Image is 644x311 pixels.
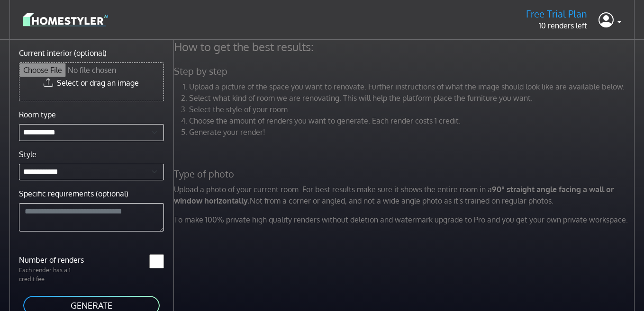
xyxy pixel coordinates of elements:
[13,254,91,266] label: Number of renders
[168,184,643,206] p: Upload a photo of your current room. For best results make sure it shows the entire room in a Not...
[526,8,587,20] h5: Free Trial Plan
[168,40,643,54] h4: How to get the best results:
[189,126,637,138] li: Generate your render!
[13,266,91,284] p: Each render has a 1 credit fee
[168,168,643,180] h5: Type of photo
[19,149,36,160] label: Style
[19,109,56,120] label: Room type
[526,20,587,31] p: 10 renders left
[174,185,614,205] strong: 90° straight angle facing a wall or window horizontally.
[189,104,637,115] li: Select the style of your room.
[23,11,108,28] img: logo-3de290ba35641baa71223ecac5eacb59cb85b4c7fdf211dc9aaecaaee71ea2f8.svg
[189,115,637,126] li: Choose the amount of renders you want to generate. Each render costs 1 credit.
[168,214,643,225] p: To make 100% private high quality renders without deletion and watermark upgrade to Pro and you g...
[19,47,107,59] label: Current interior (optional)
[168,65,643,77] h5: Step by step
[189,92,637,104] li: Select what kind of room we are renovating. This will help the platform place the furniture you w...
[189,81,637,92] li: Upload a picture of the space you want to renovate. Further instructions of what the image should...
[19,188,128,199] label: Specific requirements (optional)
